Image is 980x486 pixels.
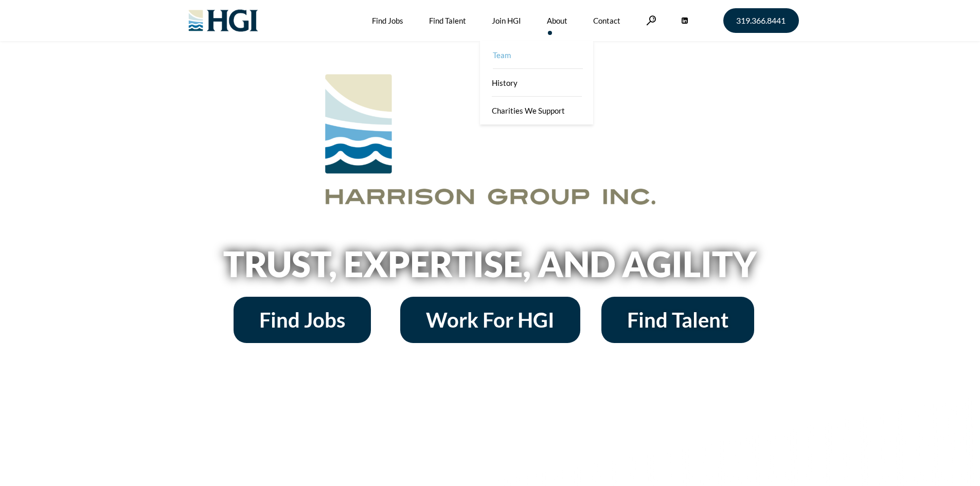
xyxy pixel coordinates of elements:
span: Find Talent [627,310,728,330]
a: Search [646,15,656,25]
a: 319.366.8441 [723,8,799,33]
span: Find Jobs [259,310,345,330]
a: History [480,69,593,97]
a: Team [481,41,594,69]
a: Find Jobs [234,297,371,343]
a: Find Talent [601,297,754,343]
a: Charities We Support [480,97,593,124]
a: Work For HGI [400,297,580,343]
span: Work For HGI [426,310,555,330]
h2: Trust, Expertise, and Agility [197,246,783,281]
span: 319.366.8441 [736,16,786,25]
